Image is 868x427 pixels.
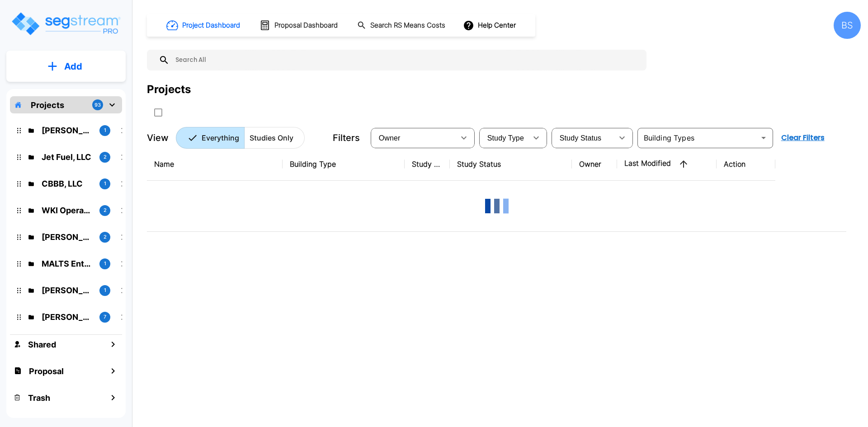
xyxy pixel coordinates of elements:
button: Clear Filters [778,129,828,147]
input: Search All [170,50,642,70]
button: Project Dashboard [163,15,245,35]
span: Study Status [560,134,602,142]
img: Logo [10,11,121,37]
img: Loading [479,188,515,224]
p: Projects [31,99,64,111]
button: Proposal Dashboard [256,16,343,35]
p: 2 [104,233,107,241]
p: 1 [104,260,106,267]
p: Everything [202,132,239,143]
th: Name [147,148,283,181]
button: Add [6,53,126,80]
div: Projects [147,81,191,98]
p: Clark Investment Group [42,311,92,323]
th: Study Status [450,148,572,181]
p: Filters [333,131,360,145]
button: Studies Only [244,127,305,149]
th: Building Type [283,148,405,181]
p: View [147,131,169,145]
p: 2 [104,153,107,161]
th: Owner [572,148,617,181]
h1: Trash [28,392,50,404]
p: 1 [104,286,106,294]
p: Mike Hampton [42,231,92,243]
p: 2 [104,206,107,214]
span: Owner [379,134,401,142]
p: WKI Operations, Inc. [42,204,92,216]
button: Help Center [461,17,519,34]
div: Select [481,125,527,150]
p: CBBB, LLC [42,178,92,190]
span: Study Type [487,134,524,142]
div: BS [834,12,861,39]
th: Last Modified [617,148,717,181]
button: SelectAll [149,103,167,122]
th: Study Type [405,148,450,181]
h1: Proposal Dashboard [274,20,338,31]
button: Open [757,131,770,144]
p: Jet Fuel, LLC [42,151,92,163]
p: 7 [104,313,106,321]
p: Mahaney Group, Inc. [42,284,92,296]
h1: Search RS Means Costs [370,20,445,31]
input: Building Types [640,131,755,144]
p: Add [64,60,82,73]
p: Studies Only [250,132,293,143]
p: 1 [104,127,106,134]
p: 1 [104,180,106,188]
h1: Project Dashboard [182,20,240,31]
h1: Proposal [29,365,64,377]
button: Everything [176,127,245,149]
p: 93 [94,101,101,109]
p: MALTS Enterprises, LLC [42,258,92,270]
button: Search RS Means Costs [354,17,450,34]
h1: Shared [28,338,56,351]
div: Select [553,125,613,150]
p: Kirk Richards [42,124,92,136]
th: Action [717,148,775,181]
div: Select [373,125,455,150]
div: Platform [176,127,305,149]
